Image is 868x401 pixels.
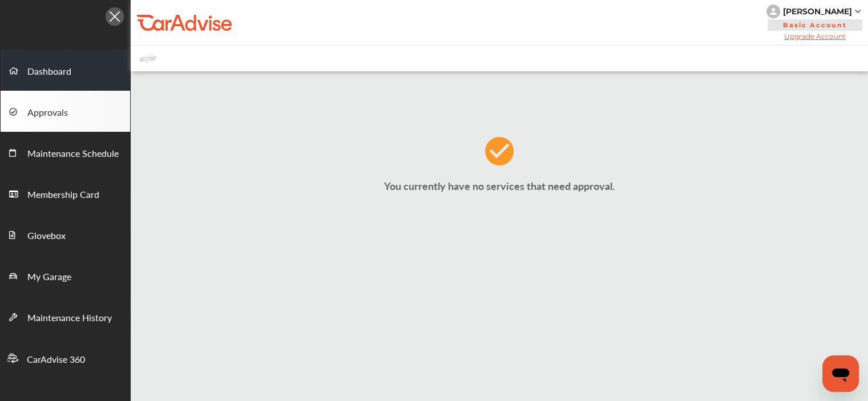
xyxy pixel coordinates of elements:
[783,6,852,17] div: [PERSON_NAME]
[766,5,780,18] img: knH8PDtVvWoAbQRylUukY18CTiRevjo20fAtgn5MLBQj4uumYvk2MzTtcAIzfGAtb1XOLVMAvhLuqoNAbL4reqehy0jehNKdM...
[822,355,859,392] iframe: Button to launch messaging window
[1,214,130,255] a: Glovebox
[27,106,68,120] span: Approvals
[27,229,66,244] span: Glovebox
[1,91,130,132] a: Approvals
[1,50,130,91] a: Dashboard
[768,19,862,31] span: Basic Account
[27,147,119,161] span: Maintenance Schedule
[1,173,130,214] a: Membership Card
[106,7,124,26] img: Icon.5fd9dcc7.svg
[27,270,71,285] span: My Garage
[766,32,863,40] span: Upgrade Account
[27,64,71,79] span: Dashboard
[1,132,130,173] a: Maintenance Schedule
[139,51,156,66] img: placeholder_car.fcab19be.svg
[1,296,130,337] a: Maintenance History
[131,179,868,193] p: You currently have no services that need approval.
[1,255,130,296] a: My Garage
[27,353,85,367] span: CarAdvise 360
[855,10,861,13] img: sCxJUJ+qAmfqhQGDUl18vwLg4ZYJ6CxN7XmbOMBAAAAAElFTkSuQmCC
[27,188,99,202] span: Membership Card
[27,311,112,326] span: Maintenance History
